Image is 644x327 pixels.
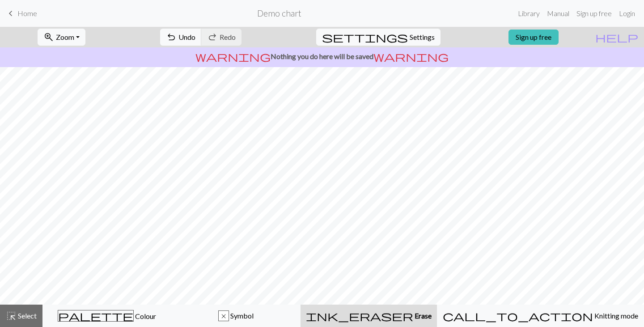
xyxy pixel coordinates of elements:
[38,29,85,46] button: Zoom
[413,311,432,320] span: Erase
[508,30,559,45] a: Sign up free
[6,310,17,322] span: highlight_alt
[437,305,644,327] button: Knitting mode
[5,7,16,20] span: keyboard_arrow_left
[195,50,271,63] span: warning
[322,32,408,42] i: Settings
[543,4,573,22] a: Manual
[17,311,37,320] span: Select
[322,31,408,43] span: settings
[595,31,638,43] span: help
[4,51,640,62] p: Nothing you do here will be saved
[316,29,441,46] button: SettingsSettings
[42,305,172,327] button: Colour
[257,8,301,18] h2: Demo chart
[410,32,435,42] span: Settings
[573,4,615,22] a: Sign up free
[5,6,37,21] a: Home
[373,50,449,63] span: warning
[58,310,133,322] span: palette
[301,305,437,327] button: Erase
[172,305,301,327] button: x Symbol
[306,310,413,322] span: ink_eraser
[160,29,202,46] button: Undo
[514,4,543,22] a: Library
[56,33,74,41] span: Zoom
[43,31,54,43] span: zoom_in
[443,310,593,322] span: call_to_action
[615,4,639,22] a: Login
[178,33,195,41] span: Undo
[593,311,638,320] span: Knitting mode
[134,312,156,320] span: Colour
[219,311,229,322] div: x
[229,311,254,320] span: Symbol
[17,9,37,17] span: Home
[166,31,177,43] span: undo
